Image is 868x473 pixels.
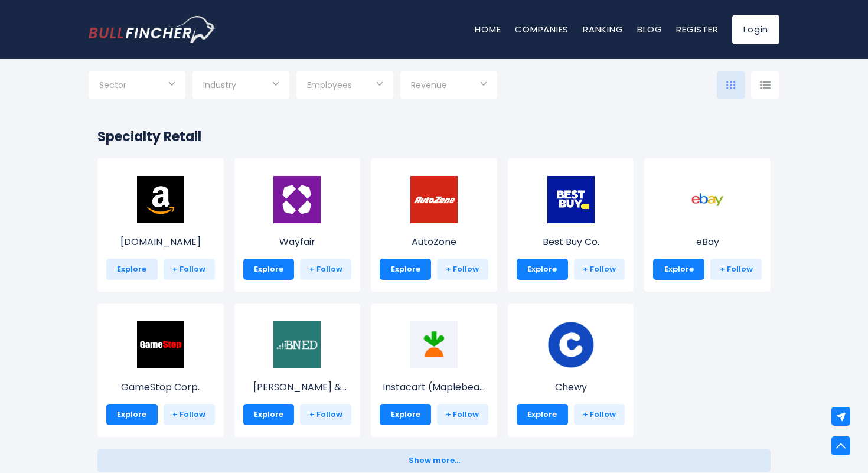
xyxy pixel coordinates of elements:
img: W.png [273,176,321,223]
span: Industry [203,80,236,90]
p: Amazon.com [106,235,215,249]
a: Blog [637,23,662,35]
span: Sector [99,80,126,90]
input: Selection [203,76,279,97]
img: Bullfincher logo [89,16,216,43]
img: BBY.png [547,176,595,223]
button: Show more... [97,449,771,472]
input: Selection [99,76,175,97]
p: Instacart (Maplebear) [380,380,488,394]
a: Chewy [517,343,625,394]
a: AutoZone [380,198,488,249]
a: Companies [515,23,569,35]
p: AutoZone [380,235,488,249]
a: Instacart (Maplebea... [380,343,488,394]
a: + Follow [164,259,215,280]
a: Go to homepage [89,16,216,43]
p: Chewy [517,380,625,394]
a: + Follow [574,404,625,425]
img: AZO.png [410,176,458,223]
img: CHWY.jpeg [547,321,595,368]
a: Explore [653,259,704,280]
a: Explore [380,259,431,280]
a: [PERSON_NAME] & [PERSON_NAME] Educ... [243,343,352,394]
a: GameStop Corp. [106,343,215,394]
a: Best Buy Co. [517,198,625,249]
h2: Specialty Retail [97,127,771,146]
img: icon-comp-list-view.svg [760,81,771,89]
img: BNED.png [273,321,321,368]
a: [DOMAIN_NAME] [106,198,215,249]
span: Employees [307,80,352,90]
a: Explore [380,404,431,425]
input: Selection [411,76,487,97]
a: Wayfair [243,198,352,249]
img: GME.png [137,321,184,368]
span: Revenue [411,80,447,90]
p: GameStop Corp. [106,380,215,394]
a: Explore [243,404,295,425]
input: Selection [307,76,383,97]
a: Home [475,23,501,35]
span: Show more... [409,456,460,465]
a: + Follow [710,259,762,280]
img: AMZN.png [137,176,184,223]
a: Login [732,15,779,44]
a: + Follow [164,404,215,425]
p: eBay [653,235,762,249]
a: Explore [517,404,568,425]
p: Wayfair [243,235,352,249]
img: CART.png [410,321,458,368]
p: Barnes & Noble Education [243,380,352,394]
a: + Follow [574,259,625,280]
a: Explore [243,259,295,280]
a: Register [676,23,718,35]
a: Explore [517,259,568,280]
a: Explore [106,259,158,280]
a: + Follow [300,404,351,425]
a: + Follow [300,259,351,280]
img: icon-comp-grid.svg [726,81,736,89]
a: + Follow [437,404,488,425]
p: Best Buy Co. [517,235,625,249]
a: Ranking [583,23,623,35]
img: EBAY.png [684,176,731,223]
a: Explore [106,404,158,425]
a: eBay [653,198,762,249]
a: + Follow [437,259,488,280]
